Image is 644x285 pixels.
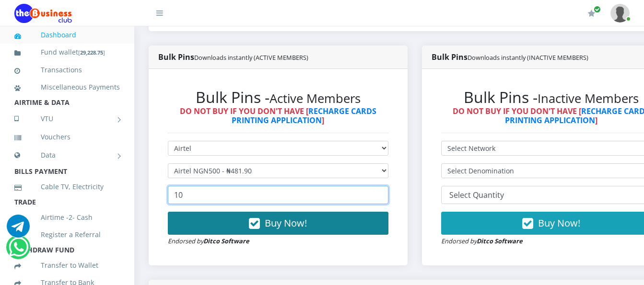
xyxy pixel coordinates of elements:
a: Cable TV, Electricity [14,176,120,198]
img: Logo [14,4,72,23]
span: Renew/Upgrade Subscription [594,6,601,13]
img: User [610,4,630,23]
a: Transfer to Wallet [14,254,120,276]
strong: Ditco Software [477,237,523,245]
small: Inactive Members [538,90,639,107]
small: Downloads instantly (INACTIVE MEMBERS) [468,53,588,62]
a: Dashboard [14,24,120,46]
a: Vouchers [14,126,120,148]
strong: Bulk Pins [432,52,588,62]
strong: Bulk Pins [158,52,308,62]
a: Register a Referral [14,224,120,246]
small: Active Members [269,90,361,107]
span: Buy Now! [265,217,307,229]
strong: DO NOT BUY IF YOU DON'T HAVE [ ] [180,106,376,125]
input: Enter Quantity [168,186,388,204]
a: Chat for support [9,243,28,259]
a: VTU [14,107,120,131]
button: Buy Now! [168,212,388,235]
h2: Bulk Pins - [168,88,388,106]
i: Renew/Upgrade Subscription [588,10,595,17]
a: Data [14,143,120,167]
a: Fund wallet[29,228.75] [14,41,120,64]
a: Chat for support [7,222,30,238]
a: Airtime -2- Cash [14,206,120,228]
a: Transactions [14,59,120,81]
small: Downloads instantly (ACTIVE MEMBERS) [194,53,308,62]
span: Buy Now! [538,217,580,229]
a: RECHARGE CARDS PRINTING APPLICATION [232,106,376,125]
small: Endorsed by [168,237,249,245]
small: [ ] [78,49,105,56]
small: Endorsed by [441,237,523,245]
a: Miscellaneous Payments [14,76,120,98]
b: 29,228.75 [80,49,103,56]
strong: Ditco Software [203,237,249,245]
